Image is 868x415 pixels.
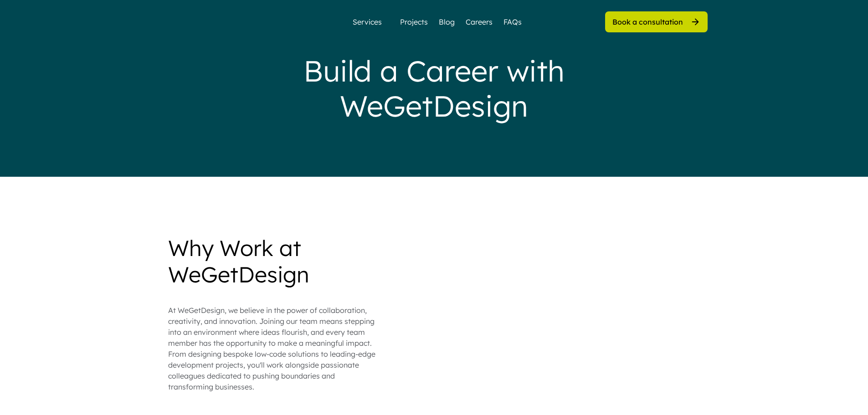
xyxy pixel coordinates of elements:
a: FAQs [503,16,522,27]
a: Projects [400,16,428,27]
a: Careers [466,16,493,27]
a: Blog [439,16,455,27]
div: Services [349,18,385,26]
div: Build a Career with WeGetDesign [252,53,616,123]
div: At WeGetDesign, we believe in the power of collaboration, creativity, and innovation. Joining our... [168,305,378,392]
div: Book a consultation [612,17,683,27]
div: Why Work at WeGetDesign [168,235,378,287]
img: yH5BAEAAAAALAAAAAABAAEAAAIBRAA7 [161,14,263,30]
